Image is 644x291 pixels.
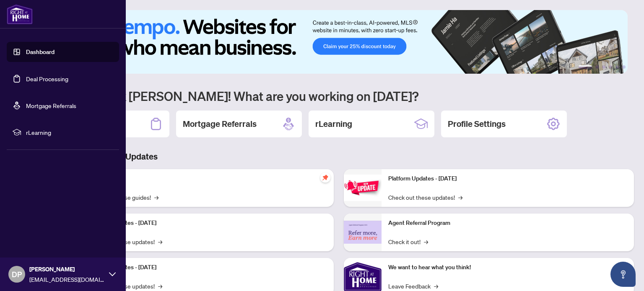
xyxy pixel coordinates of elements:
[183,118,257,130] h2: Mortgage Referrals
[388,263,627,272] p: We want to hear what you think!
[29,275,105,284] span: [EMAIL_ADDRESS][DOMAIN_NAME]
[388,219,627,228] p: Agent Referral Program
[610,262,636,287] button: Open asap
[615,65,619,69] button: 5
[88,174,327,183] p: Self-Help
[315,118,352,130] h2: rLearning
[424,237,428,246] span: →
[44,88,634,104] h1: Welcome back [PERSON_NAME]! What are you working on [DATE]?
[158,237,162,246] span: →
[44,10,628,74] img: Slide 0
[448,118,506,130] h2: Profile Settings
[344,221,382,244] img: Agent Referral Program
[388,174,627,183] p: Platform Updates - [DATE]
[388,281,438,291] a: Leave Feedback→
[88,263,327,272] p: Platform Updates - [DATE]
[26,102,76,109] a: Mortgage Referrals
[88,219,327,228] p: Platform Updates - [DATE]
[7,4,33,24] img: logo
[158,281,162,291] span: →
[44,151,634,162] h3: Brokerage & Industry Updates
[458,193,462,202] span: →
[622,65,626,69] button: 6
[344,175,382,201] img: Platform Updates - June 23, 2025
[579,65,592,69] button: 1
[154,193,158,202] span: →
[388,237,428,246] a: Check it out!→
[434,281,438,291] span: →
[602,65,605,69] button: 3
[26,48,55,56] a: Dashboard
[388,193,462,202] a: Check out these updates!→
[595,65,599,69] button: 2
[26,128,113,137] span: rLearning
[12,268,22,280] span: DP
[609,65,612,69] button: 4
[26,75,68,82] a: Deal Processing
[320,173,330,183] span: pushpin
[29,265,105,274] span: [PERSON_NAME]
